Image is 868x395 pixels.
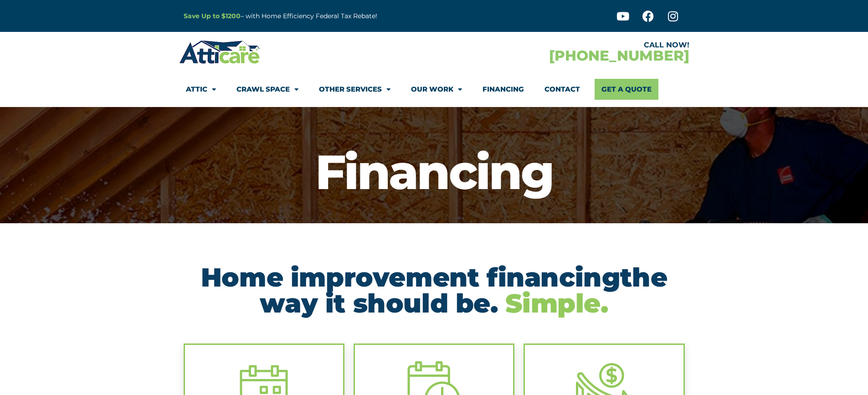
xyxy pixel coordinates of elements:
[411,79,462,100] a: Our Work
[184,12,241,20] a: Save Up to $1200
[544,79,580,100] a: Contact
[5,148,863,196] h1: Financing
[184,264,685,316] h2: Home improvement financing
[505,287,608,319] span: Simple.
[236,79,298,100] a: Crawl Space
[595,79,658,100] a: Get A Quote
[319,79,390,100] a: Other Services
[186,79,216,100] a: Attic
[434,41,689,49] div: CALL NOW!
[260,262,667,319] span: the way
[483,79,524,100] a: Financing
[184,11,479,21] p: – with Home Efficiency Federal Tax Rebate!
[186,79,683,100] nav: Menu
[325,287,498,319] span: it should be.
